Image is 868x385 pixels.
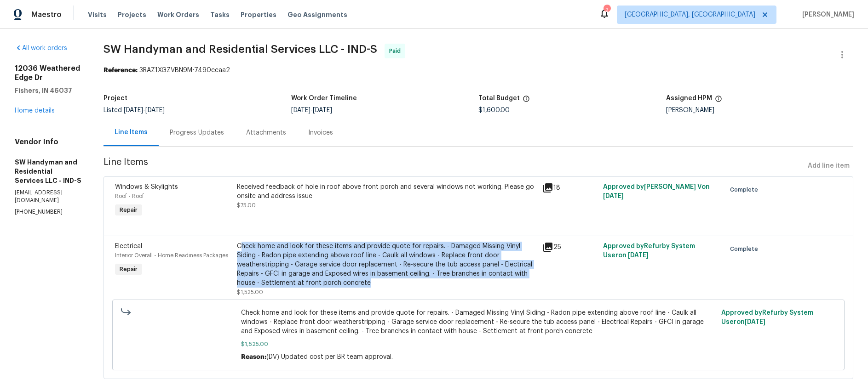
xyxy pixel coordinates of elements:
span: $1,525.00 [237,289,263,295]
h5: Assigned HPM [666,95,712,102]
span: Check home and look for these items and provide quote for repairs. - Damaged Missing Vinyl Siding... [241,308,716,336]
span: Windows & Skylights [115,184,178,190]
div: Attachments [246,128,286,137]
span: [GEOGRAPHIC_DATA], [GEOGRAPHIC_DATA] [625,10,755,19]
span: - [291,107,332,113]
span: [DATE] [628,252,649,259]
span: Repair [116,265,141,274]
h4: Vendor Info [15,137,81,147]
span: The hpm assigned to this work order. [715,95,722,107]
div: Check home and look for these items and provide quote for repairs. - Damaged Missing Vinyl Siding... [237,242,536,288]
span: Complete [730,244,762,254]
h5: Project [103,95,127,102]
div: Received feedback of hole in roof above front porch and several windows not working. Please go on... [237,182,536,201]
b: Reference: [103,67,138,74]
div: [PERSON_NAME] [666,107,853,113]
span: Approved by Refurby System User on [721,310,813,325]
span: (DV) Updated cost per BR team approval. [266,354,393,360]
a: All work orders [15,45,67,51]
span: Electrical [115,243,142,249]
span: Properties [241,10,276,19]
a: Home details [15,108,55,114]
div: 2 [604,6,610,15]
span: [PERSON_NAME] [799,10,854,19]
span: Repair [116,205,141,215]
div: Progress Updates [170,128,224,137]
span: [DATE] [145,107,165,113]
h5: SW Handyman and Residential Services LLC - IND-S [15,158,81,185]
span: $1,525.00 [241,340,716,349]
span: [DATE] [745,319,765,325]
span: [DATE] [291,107,310,113]
span: Listed [103,107,165,113]
span: [DATE] [603,193,624,199]
span: Reason: [241,354,266,360]
span: Complete [730,185,762,194]
span: $1,600.00 [478,107,510,113]
span: Geo Assignments [287,10,347,19]
span: $75.00 [237,203,256,208]
span: SW Handyman and Residential Services LLC - IND-S [103,44,377,55]
span: [DATE] [313,107,332,113]
p: [EMAIL_ADDRESS][DOMAIN_NAME] [15,189,81,204]
div: 3RAZ1XGZVBN9M-7490ccaa2 [103,66,853,75]
span: - [124,107,165,113]
h5: Total Budget [478,95,520,102]
h5: Fishers, IN 46037 [15,86,81,95]
div: 18 [542,182,598,193]
span: Maestro [31,10,62,19]
span: [DATE] [124,107,143,113]
span: Interior Overall - Home Readiness Packages [115,253,228,258]
span: Projects [118,10,146,19]
p: [PHONE_NUMBER] [15,208,81,216]
span: Roof - Roof [115,193,144,199]
span: Paid [389,46,404,56]
span: Work Orders [157,10,199,19]
h5: Work Order Timeline [291,95,357,102]
div: Invoices [308,128,333,137]
h2: 12036 Weathered Edge Dr [15,64,81,82]
span: Visits [88,10,107,19]
span: Line Items [103,158,804,175]
span: Tasks [210,11,230,18]
div: Line Items [115,128,148,137]
span: Approved by [PERSON_NAME] V on [603,184,710,199]
span: The total cost of line items that have been proposed by Opendoor. This sum includes line items th... [523,95,530,107]
div: 25 [542,242,598,253]
span: Approved by Refurby System User on [603,243,695,259]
